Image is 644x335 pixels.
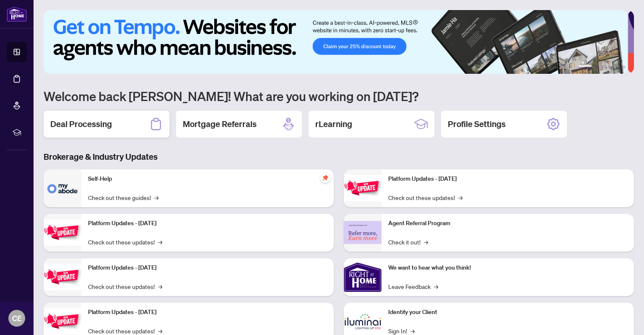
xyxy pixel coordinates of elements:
p: Platform Updates - [DATE] [88,219,327,228]
img: Platform Updates - September 16, 2025 [44,219,81,246]
p: We want to hear what you think! [388,263,627,273]
span: → [458,193,462,202]
span: CE [12,312,22,324]
span: → [158,282,162,291]
button: 3 [602,65,605,69]
h1: Welcome back [PERSON_NAME]! What are you working on [DATE]? [44,88,634,104]
span: → [424,237,428,247]
span: → [158,237,162,247]
img: Platform Updates - July 21, 2025 [44,264,81,290]
span: → [154,193,158,202]
img: Self-Help [44,169,81,207]
a: Check out these guides!→ [88,193,158,202]
p: Agent Referral Program [388,219,627,228]
img: Platform Updates - July 8, 2025 [44,308,81,335]
img: Platform Updates - June 23, 2025 [344,175,382,201]
h2: rLearning [315,118,352,130]
a: Check out these updates!→ [388,193,462,202]
p: Identify your Client [388,308,627,317]
button: 4 [609,65,612,69]
img: Slide 0 [44,10,628,74]
img: logo [7,6,27,22]
button: 5 [615,65,619,69]
button: 2 [595,65,599,69]
p: Self-Help [88,174,327,184]
h2: Deal Processing [50,118,112,130]
img: We want to hear what you think! [344,258,382,296]
button: 6 [622,65,626,69]
p: Platform Updates - [DATE] [388,174,627,184]
span: pushpin [320,173,330,183]
button: Open asap [610,306,636,331]
a: Check it out!→ [388,237,428,247]
a: Check out these updates!→ [88,282,162,291]
a: Leave Feedback→ [388,282,438,291]
h2: Mortgage Referrals [183,118,257,130]
p: Platform Updates - [DATE] [88,263,327,273]
a: Check out these updates!→ [88,237,162,247]
p: Platform Updates - [DATE] [88,308,327,317]
h2: Profile Settings [448,118,506,130]
img: Agent Referral Program [344,221,382,244]
span: → [434,282,438,291]
h3: Brokerage & Industry Updates [44,151,634,163]
button: 1 [579,65,592,69]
